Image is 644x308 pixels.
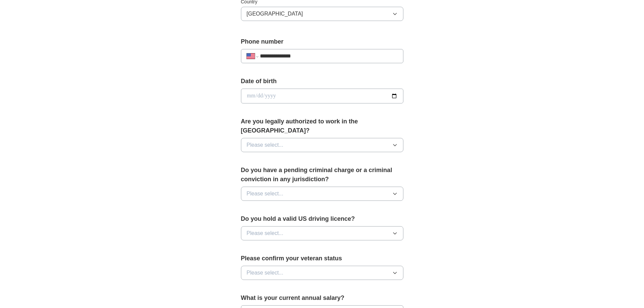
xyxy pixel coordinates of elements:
label: Do you have a pending criminal charge or a criminal conviction in any jurisdiction? [241,166,403,184]
label: Please confirm your veteran status [241,254,403,263]
span: Please select... [247,190,284,198]
span: [GEOGRAPHIC_DATA] [247,10,303,18]
button: Please select... [241,266,403,280]
label: Are you legally authorized to work in the [GEOGRAPHIC_DATA]? [241,117,403,135]
label: Do you hold a valid US driving licence? [241,214,403,223]
label: Phone number [241,37,403,46]
button: Please select... [241,226,403,240]
button: Please select... [241,138,403,152]
span: Please select... [247,269,284,277]
label: What is your current annual salary? [241,293,403,303]
button: [GEOGRAPHIC_DATA] [241,7,403,21]
span: Please select... [247,141,284,149]
button: Please select... [241,187,403,201]
span: Please select... [247,229,284,237]
label: Date of birth [241,77,403,86]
